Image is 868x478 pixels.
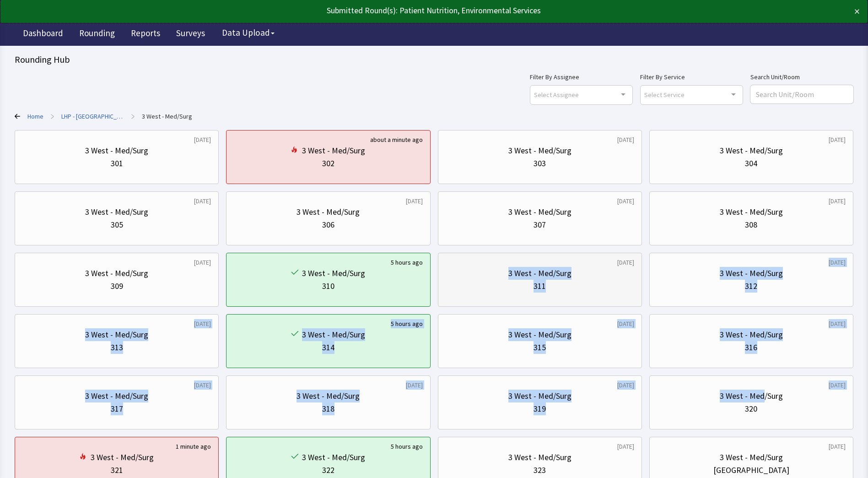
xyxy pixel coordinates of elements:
[194,196,211,206] div: [DATE]
[829,258,846,267] div: [DATE]
[534,402,546,415] div: 319
[131,107,135,125] span: >
[16,23,70,46] a: Dashboard
[302,144,365,157] div: 3 West - Med/Surg
[745,157,757,170] div: 304
[85,390,148,402] div: 3 West - Med/Surg
[508,390,571,402] div: 3 West - Med/Surg
[534,218,546,231] div: 307
[720,451,783,464] div: 3 West - Med/Surg
[72,23,122,46] a: Rounding
[720,144,783,157] div: 3 West - Med/Surg
[8,4,775,17] div: Submitted Round(s): Patient Nutrition, Environmental Services
[745,402,757,415] div: 320
[15,53,853,66] div: Rounding Hub
[617,135,634,144] div: [DATE]
[302,328,365,341] div: 3 West - Med/Surg
[176,442,211,451] div: 1 minute ago
[61,112,124,121] a: LHP - Pascack Valley
[854,4,860,19] button: ×
[720,206,783,218] div: 3 West - Med/Surg
[370,135,423,144] div: about a minute ago
[27,112,43,121] a: Home
[829,319,846,328] div: [DATE]
[534,464,546,477] div: 323
[85,328,148,341] div: 3 West - Med/Surg
[617,442,634,451] div: [DATE]
[720,328,783,341] div: 3 West - Med/Surg
[829,196,846,206] div: [DATE]
[745,218,757,231] div: 308
[508,206,571,218] div: 3 West - Med/Surg
[617,380,634,390] div: [DATE]
[194,135,211,144] div: [DATE]
[406,380,423,390] div: [DATE]
[530,71,633,82] label: Filter By Assignee
[322,157,334,170] div: 302
[194,380,211,390] div: [DATE]
[322,280,334,293] div: 310
[111,280,123,293] div: 309
[534,341,546,354] div: 315
[406,196,423,206] div: [DATE]
[391,258,423,267] div: 5 hours ago
[720,267,783,280] div: 3 West - Med/Surg
[534,157,546,170] div: 303
[391,319,423,328] div: 5 hours ago
[111,402,123,415] div: 317
[391,442,423,451] div: 5 hours ago
[51,107,54,125] span: >
[720,390,783,402] div: 3 West - Med/Surg
[194,319,211,328] div: [DATE]
[745,280,757,293] div: 312
[750,85,853,103] input: Search Unit/Room
[302,451,365,464] div: 3 West - Med/Surg
[216,24,280,41] button: Data Upload
[85,144,148,157] div: 3 West - Med/Surg
[297,206,360,218] div: 3 West - Med/Surg
[322,402,334,415] div: 318
[85,267,148,280] div: 3 West - Med/Surg
[194,258,211,267] div: [DATE]
[750,71,853,82] label: Search Unit/Room
[111,218,123,231] div: 305
[508,267,571,280] div: 3 West - Med/Surg
[508,328,571,341] div: 3 West - Med/Surg
[640,71,743,82] label: Filter By Service
[142,112,192,121] a: 3 West - Med/Surg
[829,135,846,144] div: [DATE]
[617,196,634,206] div: [DATE]
[508,144,571,157] div: 3 West - Med/Surg
[322,464,334,477] div: 322
[829,380,846,390] div: [DATE]
[85,206,148,218] div: 3 West - Med/Surg
[322,218,334,231] div: 306
[644,89,685,100] span: Select Service
[534,280,546,293] div: 311
[302,267,365,280] div: 3 West - Med/Surg
[508,451,571,464] div: 3 West - Med/Surg
[169,23,212,46] a: Surveys
[829,442,846,451] div: [DATE]
[322,341,334,354] div: 314
[111,341,123,354] div: 313
[713,464,789,477] div: [GEOGRAPHIC_DATA]
[534,89,579,100] span: Select Assignee
[617,258,634,267] div: [DATE]
[617,319,634,328] div: [DATE]
[297,390,360,402] div: 3 West - Med/Surg
[111,157,123,170] div: 301
[124,23,167,46] a: Reports
[111,464,123,477] div: 321
[745,341,757,354] div: 316
[91,451,154,464] div: 3 West - Med/Surg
